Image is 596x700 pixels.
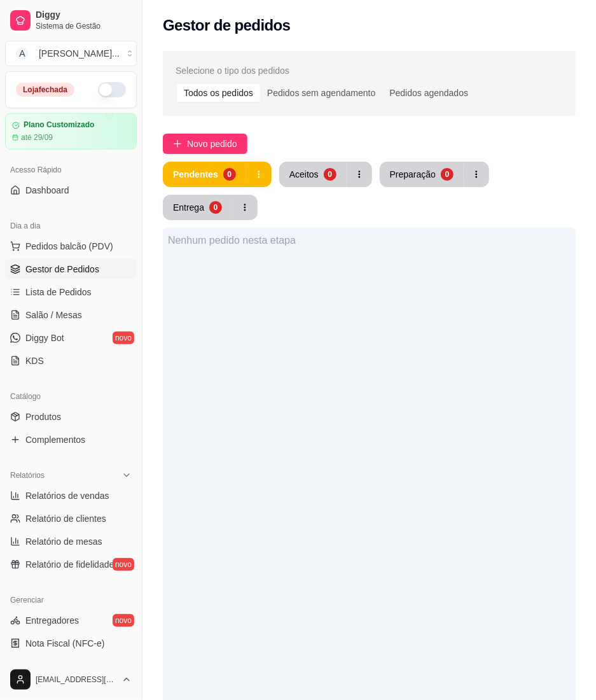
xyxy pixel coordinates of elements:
[5,351,137,371] a: KDS
[25,535,102,548] span: Relatório de mesas
[223,168,236,181] div: 0
[209,201,222,214] div: 0
[36,675,116,685] span: [EMAIL_ADDRESS][DOMAIN_NAME]
[25,637,104,650] span: Nota Fiscal (NFC-e)
[5,236,137,256] button: Pedidos balcão (PDV)
[5,328,137,348] a: Diggy Botnovo
[25,240,113,253] span: Pedidos balcão (PDV)
[187,137,237,151] span: Novo pedido
[25,184,69,197] span: Dashboard
[163,162,246,187] button: Pendentes0
[25,433,85,446] span: Complementos
[324,168,336,181] div: 0
[25,309,82,321] span: Salão / Mesas
[173,201,204,214] div: Entrega
[5,407,137,427] a: Produtos
[5,386,137,407] div: Catálogo
[163,134,247,154] button: Novo pedido
[289,168,319,181] div: Aceitos
[25,263,99,276] span: Gestor de Pedidos
[36,10,132,21] span: Diggy
[260,84,382,102] div: Pedidos sem agendamento
[168,233,571,248] div: Nenhum pedido nesta etapa
[163,15,291,36] h2: Gestor de pedidos
[5,664,137,695] button: [EMAIL_ADDRESS][DOMAIN_NAME]
[5,113,137,150] a: Plano Customizadoaté 29/09
[5,180,137,200] a: Dashboard
[163,195,232,220] button: Entrega0
[16,47,29,60] span: A
[25,332,64,344] span: Diggy Bot
[173,139,182,148] span: plus
[36,21,132,31] span: Sistema de Gestão
[5,508,137,529] a: Relatório de clientes
[10,470,45,480] span: Relatórios
[5,5,137,36] a: DiggySistema de Gestão
[5,554,137,575] a: Relatório de fidelidadenovo
[25,489,109,502] span: Relatórios de vendas
[25,614,79,627] span: Entregadores
[21,132,53,143] article: até 29/09
[5,430,137,450] a: Complementos
[279,162,347,187] button: Aceitos0
[5,531,137,552] a: Relatório de mesas
[16,83,74,97] div: Loja fechada
[5,656,137,676] a: Controle de caixa
[441,168,454,181] div: 0
[25,286,92,298] span: Lista de Pedidos
[5,590,137,610] div: Gerenciar
[5,216,137,236] div: Dia a dia
[98,82,126,97] button: Alterar Status
[382,84,475,102] div: Pedidos agendados
[5,610,137,631] a: Entregadoresnovo
[5,41,137,66] button: Select a team
[390,168,436,181] div: Preparação
[25,354,44,367] span: KDS
[24,120,94,130] article: Plano Customizado
[5,282,137,302] a: Lista de Pedidos
[177,84,260,102] div: Todos os pedidos
[5,259,137,279] a: Gestor de Pedidos
[5,633,137,654] a: Nota Fiscal (NFC-e)
[25,512,106,525] span: Relatório de clientes
[25,410,61,423] span: Produtos
[173,168,218,181] div: Pendentes
[5,486,137,506] a: Relatórios de vendas
[25,558,114,571] span: Relatório de fidelidade
[39,47,120,60] div: [PERSON_NAME] ...
[5,160,137,180] div: Acesso Rápido
[5,305,137,325] a: Salão / Mesas
[176,64,289,78] span: Selecione o tipo dos pedidos
[380,162,464,187] button: Preparação0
